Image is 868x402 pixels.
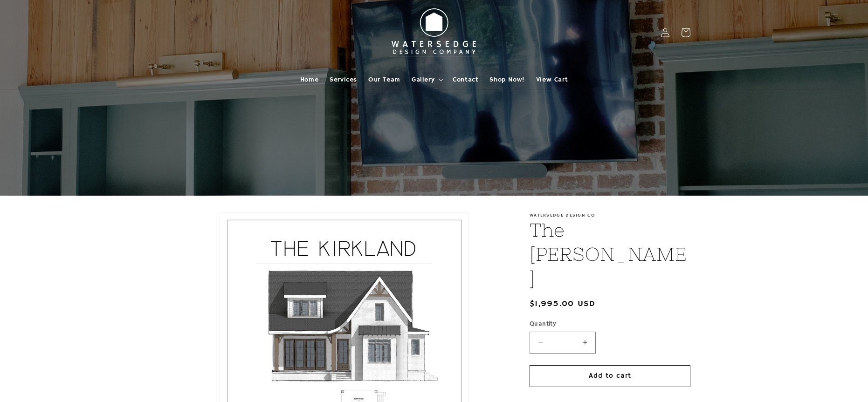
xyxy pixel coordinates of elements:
[484,70,530,89] a: Shop Now!
[412,75,434,84] span: Gallery
[530,212,690,218] p: Watersedge Design Co
[363,70,406,89] a: Our Team
[530,365,690,387] button: Add to cart
[324,70,363,89] a: Services
[489,75,524,84] span: Shop Now!
[368,75,400,84] span: Our Team
[406,70,447,89] summary: Gallery
[447,70,484,89] a: Contact
[295,70,324,89] a: Home
[453,75,478,84] span: Contact
[530,320,690,329] label: Quantity
[530,70,573,89] a: View Cart
[300,75,318,84] span: Home
[530,298,595,310] span: $1,995.00 USD
[383,4,485,61] img: Watersedge Design Co
[330,75,357,84] span: Services
[536,75,568,84] span: View Cart
[530,218,690,291] h1: The [PERSON_NAME]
